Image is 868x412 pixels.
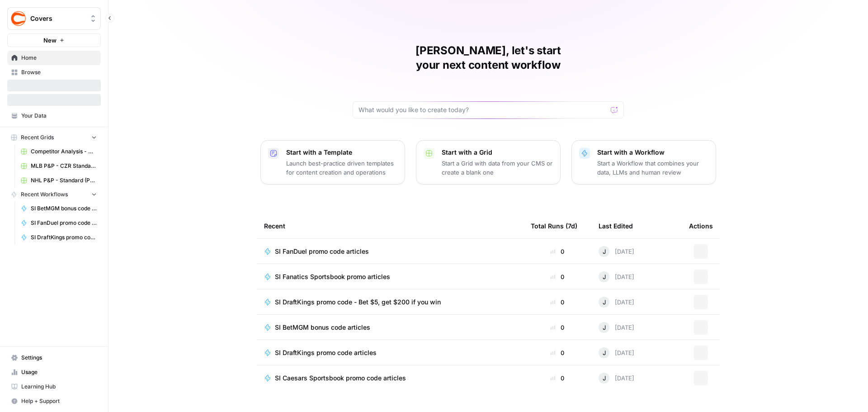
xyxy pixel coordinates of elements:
img: Covers Logo [10,10,27,27]
button: Recent Workflows [7,188,101,201]
a: Browse [7,65,101,80]
p: Launch best-practice driven templates for content creation and operations [286,159,397,177]
span: SI Caesars Sportsbook promo code articles [275,374,406,383]
span: J [603,247,606,256]
a: SI Fanatics Sportsbook promo articles [264,272,516,281]
div: 0 [531,374,584,383]
span: SI BetMGM bonus code articles [31,204,97,213]
p: Start a Grid with data from your CMS or create a blank one [442,159,553,177]
span: J [603,374,606,383]
span: SI BetMGM bonus code articles [275,323,370,332]
span: Help + Support [21,397,97,405]
span: Recent Workflows [21,190,68,199]
span: NHL P&P - Standard (Production) Grid [31,176,97,185]
a: Learning Hub [7,379,101,394]
button: Workspace: Covers [7,7,101,30]
div: 0 [531,247,584,256]
p: Start with a Grid [442,148,553,157]
span: New [43,36,57,45]
div: 0 [531,348,584,357]
span: J [603,348,606,357]
span: SI DraftKings promo code articles [31,233,97,242]
span: SI DraftKings promo code - Bet $5, get $200 if you win [275,298,441,307]
span: Competitor Analysis - URL Specific Grid [31,147,97,156]
div: Recent [264,213,516,238]
p: Start with a Template [286,148,397,157]
a: Competitor Analysis - URL Specific Grid [17,144,101,159]
span: Settings [21,354,97,362]
a: Settings [7,350,101,365]
span: Recent Grids [21,133,54,142]
div: Total Runs (7d) [531,213,577,238]
span: Learning Hub [21,383,97,391]
div: 0 [531,323,584,332]
button: Help + Support [7,394,101,408]
div: [DATE] [599,246,634,257]
button: Start with a WorkflowStart a Workflow that combines your data, LLMs and human review [571,140,716,185]
div: [DATE] [599,297,634,308]
button: Recent Grids [7,131,101,144]
div: [DATE] [599,373,634,384]
a: Usage [7,365,101,379]
div: Last Edited [599,213,633,238]
a: Your Data [7,109,101,123]
p: Start a Workflow that combines your data, LLMs and human review [597,159,708,177]
a: SI FanDuel promo code articles [17,216,101,230]
a: SI DraftKings promo code - Bet $5, get $200 if you win [264,298,516,307]
a: Home [7,51,101,65]
span: Your Data [21,112,97,120]
p: Start with a Workflow [597,148,708,157]
span: SI FanDuel promo code articles [275,247,369,256]
span: Home [21,54,97,62]
span: Usage [21,368,97,376]
button: Start with a GridStart a Grid with data from your CMS or create a blank one [416,140,561,185]
div: [DATE] [599,347,634,358]
div: 0 [531,298,584,307]
a: SI Caesars Sportsbook promo code articles [264,374,516,383]
span: J [603,272,606,281]
span: J [603,298,606,307]
button: Start with a TemplateLaunch best-practice driven templates for content creation and operations [260,140,405,185]
div: [DATE] [599,322,634,333]
div: [DATE] [599,271,634,282]
div: 0 [531,272,584,281]
a: SI DraftKings promo code articles [264,348,516,357]
a: SI FanDuel promo code articles [264,247,516,256]
a: MLB P&P - CZR Standard (Production) Grid [17,159,101,173]
span: J [603,323,606,332]
span: SI FanDuel promo code articles [31,219,97,227]
span: SI DraftKings promo code articles [275,348,377,357]
span: Covers [30,14,85,23]
button: New [7,33,101,47]
span: SI Fanatics Sportsbook promo articles [275,272,390,281]
a: NHL P&P - Standard (Production) Grid [17,173,101,188]
a: SI DraftKings promo code articles [17,230,101,245]
h1: [PERSON_NAME], let's start your next content workflow [353,43,624,72]
div: Actions [689,213,713,238]
span: MLB P&P - CZR Standard (Production) Grid [31,162,97,170]
a: SI BetMGM bonus code articles [264,323,516,332]
a: SI BetMGM bonus code articles [17,201,101,216]
span: Browse [21,68,97,76]
input: What would you like to create today? [359,105,607,114]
